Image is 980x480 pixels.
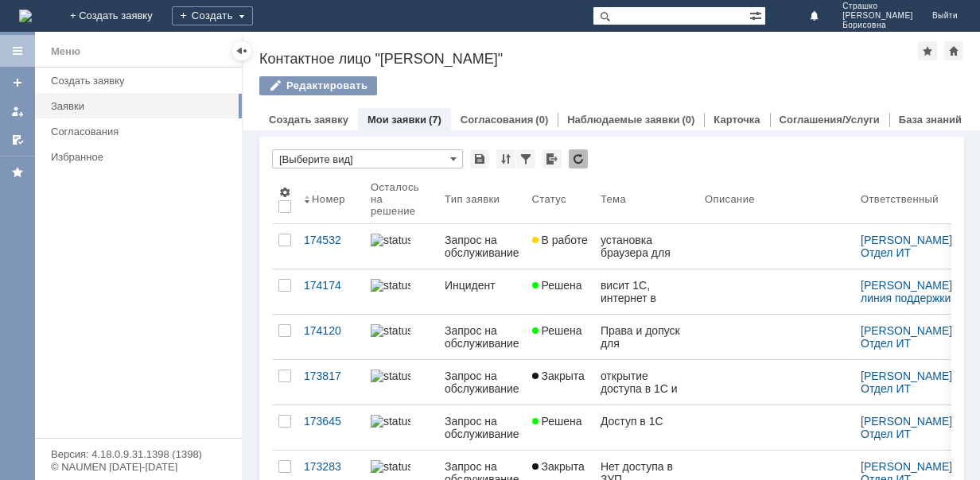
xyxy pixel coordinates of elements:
[45,68,239,93] a: Создать заявку
[269,114,348,126] a: Создать заявку
[51,449,226,459] div: Версия: 4.18.0.9.31.1398 (1398)
[371,324,410,337] img: statusbar-100 (1).png
[532,370,585,382] span: Закрыта
[861,279,962,304] div: /
[445,370,519,395] div: Запрос на обслуживание
[45,94,239,118] a: Заявки
[297,269,364,314] a: 174174
[705,193,755,205] div: Описание
[51,151,215,163] div: Избранное
[861,415,962,440] div: /
[304,324,358,337] div: 174120
[51,42,80,61] div: Меню
[364,405,438,450] a: statusbar-100 (1).png
[861,337,911,350] a: Отдел ИТ
[594,224,698,269] a: установка браузера для просмотра видеокамер
[364,175,438,224] th: Осталось на решение
[297,175,364,224] th: Номер
[51,126,232,137] div: Согласования
[861,279,952,292] a: [PERSON_NAME]
[371,279,410,292] img: statusbar-60 (1).png
[526,224,594,269] a: В работе
[861,324,962,350] div: /
[594,269,698,314] a: висит 1С, интернет в магазине Саратов 2, интернет есть! Касса сильно тормозит
[304,279,358,292] div: 174174
[51,75,232,87] div: Создать заявку
[842,11,913,21] span: [PERSON_NAME]
[371,181,419,217] div: Осталось на решение
[594,360,698,405] a: открытие доступа в 1С и печати заведение карточки для печати штрих кода кассира
[526,175,594,224] th: Статус
[861,324,952,337] a: [PERSON_NAME]
[714,114,760,126] a: Карточка
[532,415,582,428] span: Решена
[569,149,588,168] div: Обновлять список
[304,234,358,246] div: 174532
[861,460,952,473] a: [PERSON_NAME]
[297,315,364,359] a: 174120
[5,70,30,95] a: Создать заявку
[312,193,345,205] div: Номер
[594,315,698,359] a: Права и допуск для [PERSON_NAME]
[438,405,526,450] a: Запрос на обслуживание
[601,234,692,259] div: установка браузера для просмотра видеокамер
[371,415,410,428] img: statusbar-100 (1).png
[594,405,698,450] a: Доступ в 1С
[438,224,526,269] a: Запрос на обслуживание
[601,193,626,205] div: Тема
[371,460,410,473] img: statusbar-100 (1).png
[601,279,692,304] div: висит 1С, интернет в магазине Саратов 2, интернет есть! Касса сильно тормозит
[682,114,694,126] div: (0)
[367,114,426,126] a: Мои заявки
[371,370,410,382] img: statusbar-100 (1).png
[532,279,582,292] span: Решена
[601,324,692,350] div: Права и допуск для [PERSON_NAME]
[542,149,562,168] div: Экспорт списка
[535,114,548,126] div: (0)
[438,360,526,405] a: Запрос на обслуживание
[259,51,918,67] div: Контактное лицо "[PERSON_NAME]"
[526,315,594,359] a: Решена
[594,175,698,224] th: Тема
[861,415,952,428] a: [PERSON_NAME]
[526,360,594,405] a: Закрыта
[944,41,963,60] div: Сделать домашней страницей
[304,370,358,382] div: 173817
[532,193,566,205] div: Статус
[278,186,291,199] span: Настройки
[232,41,251,60] div: Скрыть меню
[496,149,515,168] div: Сортировка...
[601,415,692,428] div: Доступ в 1С
[532,460,585,473] span: Закрыта
[371,234,410,246] img: statusbar-100 (1).png
[438,315,526,359] a: Запрос на обслуживание
[918,41,937,60] div: Добавить в избранное
[5,127,30,153] a: Мои согласования
[842,2,913,11] span: Страшко
[526,405,594,450] a: Решена
[438,175,526,224] th: Тип заявки
[861,370,962,395] div: /
[304,415,358,428] div: 173645
[749,7,765,22] span: Расширенный поиск
[19,10,32,22] a: Перейти на домашнюю страницу
[445,415,519,440] div: Запрос на обслуживание
[899,114,962,126] a: База знаний
[516,149,535,168] div: Фильтрация...
[297,224,364,269] a: 174532
[19,10,32,22] img: logo
[364,315,438,359] a: statusbar-100 (1).png
[567,114,679,126] a: Наблюдаемые заявки
[861,234,952,246] a: [PERSON_NAME]
[51,462,226,472] div: © NAUMEN [DATE]-[DATE]
[842,21,913,30] span: Борисовна
[45,119,239,144] a: Согласования
[297,360,364,405] a: 173817
[297,405,364,450] a: 173645
[461,114,534,126] a: Согласования
[445,234,519,259] div: Запрос на обслуживание
[364,224,438,269] a: statusbar-100 (1).png
[364,360,438,405] a: statusbar-100 (1).png
[861,193,939,205] div: Ответственный
[445,193,500,205] div: Тип заявки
